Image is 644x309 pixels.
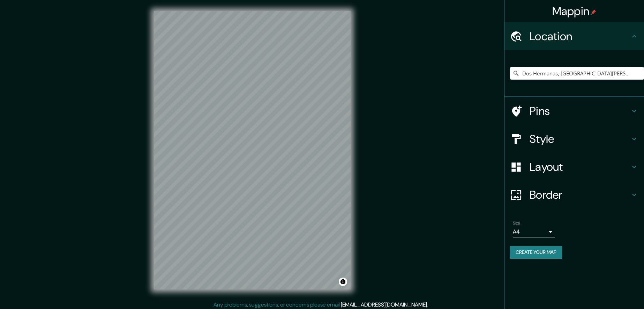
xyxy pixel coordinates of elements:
[530,104,630,118] h4: Pins
[504,153,644,181] div: Layout
[504,125,644,153] div: Style
[530,132,630,146] h4: Style
[504,22,644,50] div: Location
[510,246,562,259] button: Create your map
[530,29,630,43] h4: Location
[591,9,596,15] img: pin-icon.png
[504,181,644,209] div: Border
[513,226,555,237] div: A4
[552,4,597,18] h4: Mappin
[428,301,429,309] div: .
[582,282,636,301] iframe: Help widget launcher
[154,11,351,289] canvas: Map
[429,301,430,309] div: .
[530,188,630,202] h4: Border
[341,301,427,308] a: [EMAIL_ADDRESS][DOMAIN_NAME]
[504,97,644,125] div: Pins
[339,278,347,286] button: Toggle attribution
[510,67,644,80] input: Pick your city or area
[513,220,520,226] label: Size
[214,301,428,309] p: Any problems, suggestions, or concerns please email .
[530,160,630,174] h4: Layout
